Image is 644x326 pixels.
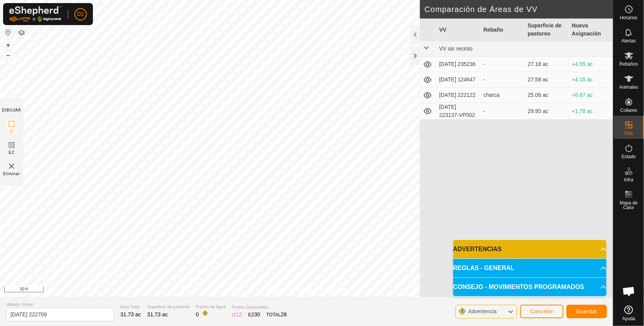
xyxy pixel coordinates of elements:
span: Guardar [576,308,597,314]
span: EZ [9,150,15,155]
span: REGLAS - GENERAL [453,264,514,273]
span: Infra [624,177,633,182]
img: VV [7,162,16,171]
p-accordion-header: REGLAS - GENERAL [453,259,607,277]
span: Puntos de Agua [196,304,226,310]
div: - [484,60,522,68]
td: +1.78 ac [569,103,613,120]
span: Ayuda [622,316,636,321]
span: Cancelar [530,308,553,314]
th: Rebaño [480,19,525,41]
span: Eliminar [3,171,20,177]
div: TOTAL [266,311,287,319]
a: Ayuda [614,302,644,324]
button: Guardar [566,305,607,318]
span: 28 [281,311,287,318]
span: Puntos Disponibles [232,304,287,311]
td: 25.06 ac [525,88,569,103]
p-accordion-header: ADVERTENCIAS [453,240,607,258]
div: charca [484,91,522,99]
button: Restablecer Mapa [3,28,13,37]
button: Cancelar [520,305,563,318]
div: DIBUJAR [2,107,21,113]
td: 29.95 ac [525,103,569,120]
span: CONSEJO - MOVIMIENTOS PROGRAMADOS [453,282,584,292]
th: VV [436,19,480,41]
span: Collares [620,108,637,113]
td: +4.15 ac [569,72,613,88]
td: [DATE] 223137-VP002 [436,103,480,120]
td: 27.18 ac [525,57,569,72]
span: Mapa de Calor [615,201,642,210]
span: Rebaños [619,62,638,66]
div: EZ [248,311,260,319]
span: D1 [77,10,84,18]
span: VVs [624,131,633,136]
span: Vallado Virtual [6,301,114,308]
div: - [484,107,522,115]
td: [DATE] 235236 [436,57,480,72]
span: Superficie de pastoreo [147,304,190,310]
p-accordion-header: CONSEJO - MOVIMIENTOS PROGRAMADOS [453,278,607,296]
a: Contáctenos [320,287,346,294]
span: VV sin recinto [439,46,472,52]
button: Capas del Mapa [17,28,26,37]
h2: Comparación de Áreas de VV [425,5,613,14]
td: [DATE] 124647 [436,72,480,88]
td: [DATE] 222122 [436,88,480,103]
span: 0 [196,311,199,318]
button: + [3,41,13,50]
span: 31.73 ac [120,311,141,318]
td: +6.67 ac [569,88,613,103]
div: - [484,76,522,84]
div: IZ [232,311,242,319]
span: Animales [619,85,638,90]
th: Nueva Asignación [569,19,613,41]
span: IZ [10,128,14,134]
button: – [3,51,13,60]
span: Alertas [622,39,636,43]
span: 31.73 ac [147,311,168,318]
span: ADVERTENCIAS [453,245,502,254]
span: Área Total [120,304,141,310]
img: Logo Gallagher [9,6,62,22]
div: Chat abierto [617,280,641,303]
span: 30 [254,311,260,318]
span: Estado [622,154,636,159]
td: 27.58 ac [525,72,569,88]
td: +4.55 ac [569,57,613,72]
a: Política de Privacidad [267,287,311,294]
th: Superficie de pastoreo [525,19,569,41]
span: Advertencia [468,308,497,314]
span: Horarios [620,15,637,20]
span: 12 [236,311,242,318]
